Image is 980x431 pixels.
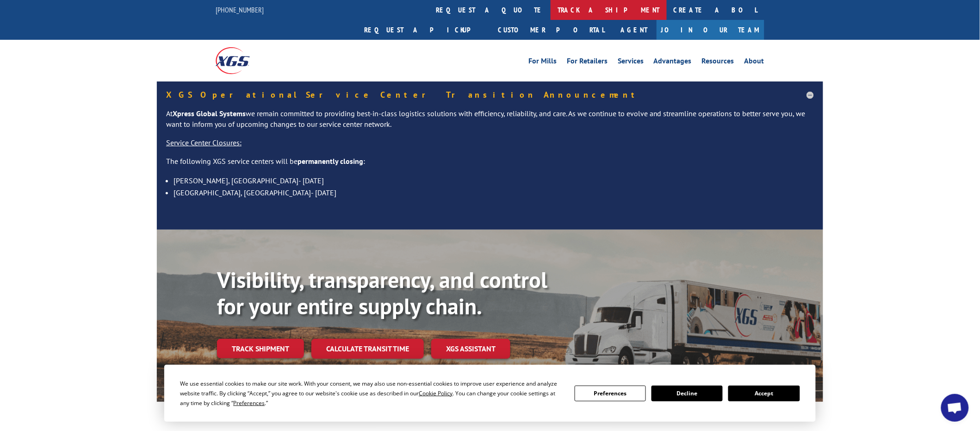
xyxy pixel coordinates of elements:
a: Calculate transit time [311,339,424,359]
a: Track shipment [217,339,304,358]
button: Decline [651,386,723,401]
a: Services [618,57,644,68]
u: Service Center Closures: [166,138,242,147]
a: For Mills [528,57,557,68]
p: At we remain committed to providing best-in-class logistics solutions with efficiency, reliabilit... [166,108,814,138]
a: Open chat [941,394,969,422]
button: Preferences [575,386,646,401]
a: Request a pickup [357,20,491,40]
a: Advantages [654,57,692,68]
li: [GEOGRAPHIC_DATA], [GEOGRAPHIC_DATA]- [DATE] [174,187,814,199]
p: The following XGS service centers will be : [166,156,814,175]
button: Accept [728,386,800,401]
h5: XGS Operational Service Center Transition Announcement [166,91,814,99]
strong: Xpress Global Systems [173,109,246,118]
a: Join Our Team [657,20,764,40]
a: For Retailers [567,57,608,68]
span: Cookie Policy [419,389,453,397]
a: Resources [702,57,734,68]
b: Visibility, transparency, and control for your entire supply chain. [217,265,547,321]
div: Cookie Consent Prompt [164,365,816,422]
a: Customer Portal [491,20,611,40]
li: [PERSON_NAME], [GEOGRAPHIC_DATA]- [DATE] [174,175,814,187]
strong: permanently closing [298,156,363,166]
a: Agent [611,20,657,40]
a: XGS ASSISTANT [431,339,510,359]
div: We use essential cookies to make our site work. With your consent, we may also use non-essential ... [180,379,563,408]
a: About [744,57,764,68]
a: [PHONE_NUMBER] [216,5,264,14]
span: Preferences [233,399,265,407]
